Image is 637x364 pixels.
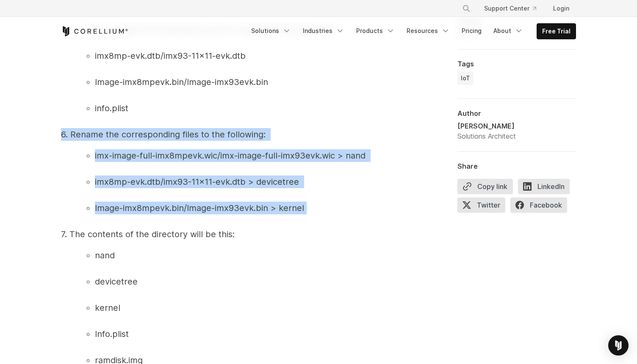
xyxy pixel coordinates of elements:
a: About [488,23,528,38]
span: 7. The contents of the directory will be this: [61,229,235,239]
button: Copy link [457,179,513,194]
a: Solutions [246,23,296,38]
span: Image-imx8mpevk.bin/Image-imx93evk.bin [95,77,268,87]
a: Pricing [457,23,487,38]
span: imx8mp-evk.dtb/imx93-11x11-evk.dtb [95,51,246,61]
a: IoT [457,71,474,85]
span: 6. Rename the corresponding files to the following: [61,129,266,140]
div: Open Intercom Messenger [608,335,629,356]
span: info.plist [95,103,128,113]
span: imx-image-full-imx8mpevk.wic/imx-image-full-imx93evk.wic > nand [95,151,366,161]
a: Twitter [457,197,510,216]
button: Search [459,1,474,16]
span: Info.plist [95,329,129,339]
a: Corellium Home [61,26,128,36]
a: Facebook [510,197,572,216]
span: Image-imx8mpevk.bin/Image-imx93evk.bin > kernel [95,203,304,213]
span: IoT [461,74,470,82]
div: Author [457,109,576,118]
div: Navigation Menu [246,23,576,39]
a: Support Center [477,1,543,16]
a: LinkedIn [518,179,575,197]
div: Navigation Menu [452,1,576,16]
div: [PERSON_NAME] [457,121,516,131]
div: Solutions Architect [457,131,516,141]
span: Twitter [457,197,505,213]
span: LinkedIn [518,179,570,194]
span: Facebook [510,197,567,213]
a: Industries [298,23,349,38]
a: Login [546,1,576,16]
a: Free Trial [537,24,576,39]
span: kernel [95,303,120,313]
span: devicetree [95,276,138,287]
span: nand [95,250,115,260]
div: Tags [457,60,576,68]
a: Products [351,23,400,38]
a: Resources [402,23,455,38]
div: Share [457,162,576,170]
span: imx8mp-evk.dtb/imx93-11x11-evk.dtb > devicetree [95,177,299,187]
